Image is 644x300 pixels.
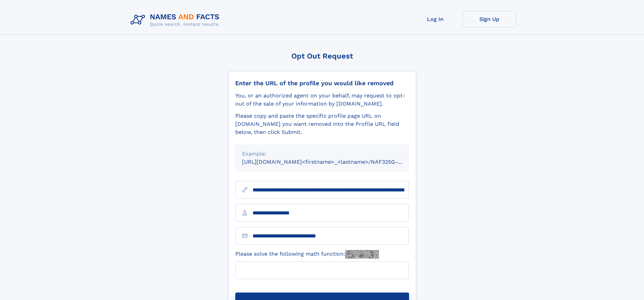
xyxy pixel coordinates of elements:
div: Example: [242,150,402,158]
small: [URL][DOMAIN_NAME]<firstname>_<lastname>/NAF325G-xxxxxxxx [242,159,422,165]
label: Please solve the following math function: [235,250,379,259]
div: Enter the URL of the profile you would like removed [235,79,409,87]
div: Please copy and paste the specific profile page URL on [DOMAIN_NAME] you want removed into the Pr... [235,112,409,136]
img: Logo Names and Facts [128,11,225,29]
div: Opt Out Request [228,52,416,60]
a: Log In [408,11,462,27]
div: You, or an authorized agent on your behalf, may request to opt-out of the sale of your informatio... [235,92,409,108]
a: Sign Up [462,11,517,27]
